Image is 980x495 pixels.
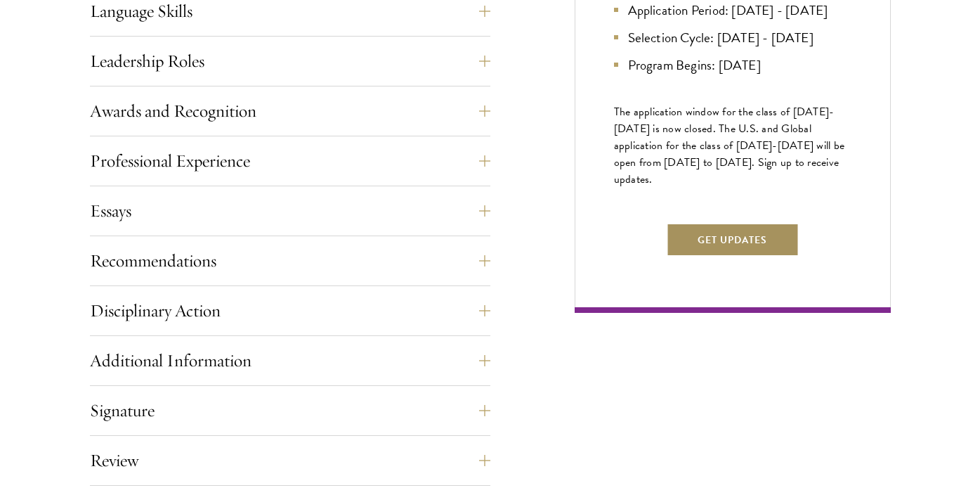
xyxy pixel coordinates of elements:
[614,27,851,48] li: Selection Cycle: [DATE] - [DATE]
[90,444,490,477] button: Review
[90,394,490,427] button: Signature
[90,94,490,128] button: Awards and Recognition
[90,144,490,178] button: Professional Experience
[90,344,490,378] button: Additional Information
[90,44,490,78] button: Leadership Roles
[90,194,490,228] button: Essays
[614,103,845,188] span: The application window for the class of [DATE]-[DATE] is now closed. The U.S. and Global applicat...
[614,55,851,75] li: Program Begins: [DATE]
[90,244,490,278] button: Recommendations
[90,294,490,328] button: Disciplinary Action
[666,223,799,257] button: Get Updates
